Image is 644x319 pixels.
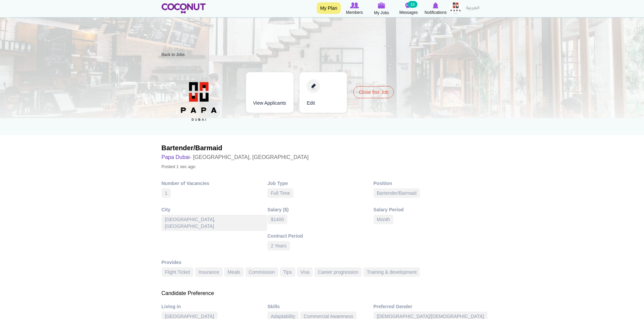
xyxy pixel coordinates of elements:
[162,267,194,277] div: Flight Ticket
[317,2,341,14] a: My Plan
[346,9,363,16] span: Members
[162,206,268,213] div: City
[280,267,295,277] div: Tips
[162,143,309,153] h2: Bartender/Barmaid
[162,259,483,266] div: Provides
[300,72,347,113] a: Edit
[267,241,290,250] div: 2 Years
[267,188,293,198] div: Full Time
[374,215,393,224] div: Month
[162,153,309,162] h3: - [GEOGRAPHIC_DATA], [GEOGRAPHIC_DATA]
[267,206,374,213] div: Salary ($)
[425,9,447,16] span: Notifications
[395,2,422,16] a: Messages Messages 19
[405,2,412,8] img: Messages
[162,303,268,310] div: Living in
[224,267,243,277] div: Meals
[350,2,359,8] img: Browse Members
[267,180,374,187] div: Job Type
[374,303,480,310] div: Preferred Gender
[195,267,222,277] div: Insurance
[368,2,395,16] a: My Jobs My Jobs
[378,2,385,8] img: My Jobs
[353,86,394,98] a: Close this Job
[246,72,293,113] a: View Applicants
[267,215,287,224] div: $1400
[374,206,480,213] div: Salary Period
[267,233,374,239] div: Contract Period
[162,162,309,171] p: Posted 1 sec ago
[433,2,438,8] img: Notifications
[162,52,185,57] a: Back to Jobs
[162,290,214,296] span: Candidate Preference
[399,9,418,16] span: Messages
[267,303,374,310] div: Skills
[422,2,449,16] a: Notifications Notifications
[162,180,268,187] div: Number of Vacancies
[341,2,368,16] a: Browse Members Members
[314,267,362,277] div: Career progression
[408,1,417,8] small: 19
[162,3,206,14] img: Home
[297,267,313,277] div: Visa
[162,188,171,198] div: 1
[374,180,480,187] div: Position
[162,154,190,160] a: Papa Dubai
[162,215,267,231] div: [GEOGRAPHIC_DATA], [GEOGRAPHIC_DATA]
[463,2,483,15] a: العربية
[374,9,389,16] span: My Jobs
[374,188,420,198] div: Bartender/Barmaid
[363,267,420,277] div: Training & development
[245,267,278,277] div: Commission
